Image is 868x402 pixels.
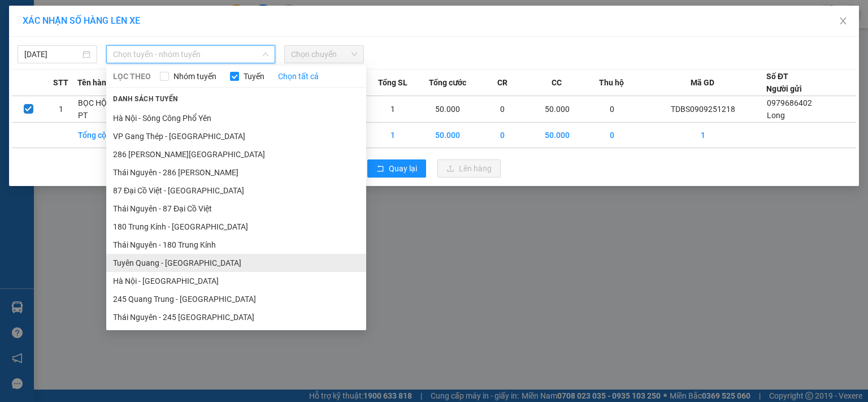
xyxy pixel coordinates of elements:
[106,308,366,326] li: Thái Nguyên - 245 [GEOGRAPHIC_DATA]
[106,272,366,290] li: Hà Nội - [GEOGRAPHIC_DATA]
[839,16,848,25] span: close
[367,159,426,178] button: rollbackQuay lại
[53,76,68,89] span: STT
[599,76,624,89] span: Thu hộ
[106,236,366,254] li: Thái Nguyên - 180 Trung Kính
[475,123,530,148] td: 0
[584,123,639,148] td: 0
[437,159,501,178] button: uploadLên hàng
[106,109,366,127] li: Hà Nội - Sông Công Phổ Yên
[691,76,714,89] span: Mã GD
[77,76,111,89] span: Tên hàng
[278,70,319,83] a: Chọn tất cả
[767,98,812,107] span: 0979686402
[169,70,221,83] span: Nhóm tuyến
[766,70,802,95] div: Số ĐT Người gửi
[106,163,366,181] li: Thái Nguyên - 286 [PERSON_NAME]
[639,96,766,123] td: TDBS0909251218
[106,200,366,218] li: Thái Nguyên - 87 Đại Cồ Việt
[45,96,77,123] td: 1
[291,46,357,63] span: Chọn chuyến
[106,181,366,200] li: 87 Đại Cồ Việt - [GEOGRAPHIC_DATA]
[23,15,140,26] span: XÁC NHẬN SỐ HÀNG LÊN XE
[530,96,584,123] td: 50.000
[475,96,530,123] td: 0
[639,123,766,148] td: 1
[378,76,407,89] span: Tổng SL
[24,48,80,60] input: 12/09/2025
[106,290,366,308] li: 245 Quang Trung - [GEOGRAPHIC_DATA]
[113,70,151,83] span: LỌC THEO
[106,127,366,145] li: VP Gang Thép - [GEOGRAPHIC_DATA]
[420,123,475,148] td: 50.000
[389,162,417,175] span: Quay lại
[497,76,507,89] span: CR
[584,96,639,123] td: 0
[262,51,269,58] span: down
[106,145,366,163] li: 286 [PERSON_NAME][GEOGRAPHIC_DATA]
[767,111,785,120] span: Long
[530,123,584,148] td: 50.000
[113,46,268,63] span: Chọn tuyến - nhóm tuyến
[239,70,269,83] span: Tuyến
[106,218,366,236] li: 180 Trung Kính - [GEOGRAPHIC_DATA]
[827,6,859,37] button: Close
[77,96,132,123] td: BỌC HỘP ĐEN PT
[77,123,132,148] td: Tổng cộng
[429,76,466,89] span: Tổng cước
[106,254,366,272] li: Tuyên Quang - [GEOGRAPHIC_DATA]
[552,76,562,89] span: CC
[106,94,185,104] span: Danh sách tuyến
[366,123,420,148] td: 1
[420,96,475,123] td: 50.000
[366,96,420,123] td: 1
[376,165,384,174] span: rollback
